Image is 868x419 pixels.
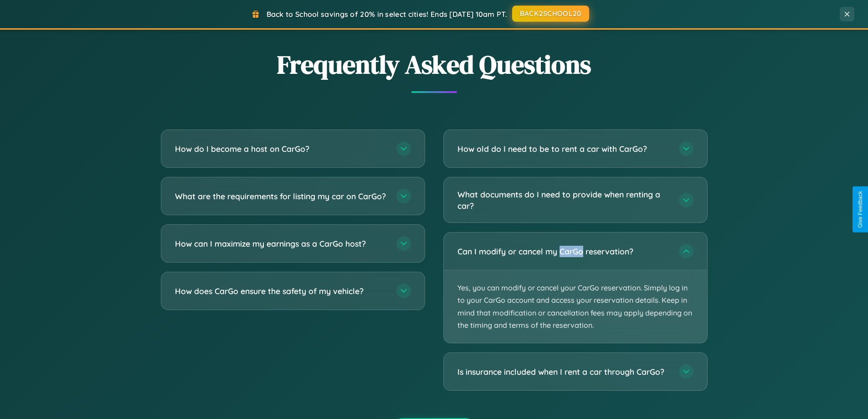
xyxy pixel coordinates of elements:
h2: Frequently Asked Questions [161,47,708,82]
h3: Can I modify or cancel my CarGo reservation? [457,246,670,257]
span: Back to School savings of 20% in select cities! Ends [DATE] 10am PT. [267,10,507,19]
h3: Is insurance included when I rent a car through CarGo? [457,366,670,378]
h3: What documents do I need to provide when renting a car? [457,189,670,211]
h3: How can I maximize my earnings as a CarGo host? [175,238,387,249]
h3: How do I become a host on CarGo? [175,143,387,155]
h3: What are the requirements for listing my car on CarGo? [175,191,387,202]
div: Give Feedback [857,191,863,228]
h3: How old do I need to be to rent a car with CarGo? [457,143,670,155]
p: Yes, you can modify or cancel your CarGo reservation. Simply log in to your CarGo account and acc... [444,270,707,343]
button: BACK2SCHOOL20 [512,5,589,22]
h3: How does CarGo ensure the safety of my vehicle? [175,285,387,297]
